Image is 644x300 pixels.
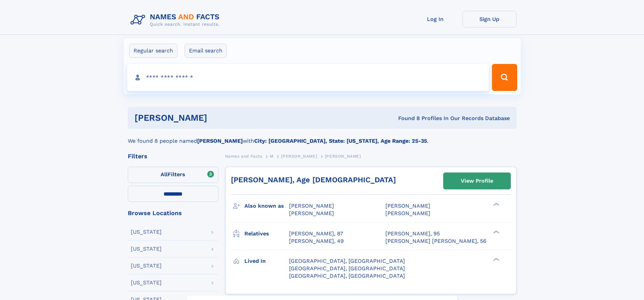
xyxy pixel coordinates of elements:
h3: Lived in [244,255,289,267]
span: [GEOGRAPHIC_DATA], [GEOGRAPHIC_DATA] [289,265,405,272]
div: ❯ [492,230,500,234]
h3: Relatives [244,228,289,239]
span: [PERSON_NAME] [281,154,317,159]
a: M [270,152,273,160]
a: [PERSON_NAME] [PERSON_NAME], 56 [385,237,486,245]
span: [PERSON_NAME] [289,210,334,216]
span: [PERSON_NAME] [385,210,430,216]
a: View Profile [444,173,510,189]
a: [PERSON_NAME], 95 [385,230,440,237]
div: ❯ [492,257,500,261]
div: We found 8 people named with . [128,129,517,145]
a: Sign Up [462,11,517,27]
div: View Profile [461,173,493,189]
a: [PERSON_NAME], 87 [289,230,343,237]
span: [PERSON_NAME] [325,154,361,159]
div: Browse Locations [128,210,218,216]
a: [PERSON_NAME] [281,152,317,160]
img: Logo Names and Facts [128,11,225,29]
div: [US_STATE] [131,229,162,235]
button: Search Button [492,64,517,91]
span: [PERSON_NAME] [289,203,334,209]
div: [US_STATE] [131,263,162,269]
div: ❯ [492,202,500,207]
b: City: [GEOGRAPHIC_DATA], State: [US_STATE], Age Range: 25-35 [254,138,427,144]
label: Filters [128,167,218,183]
a: [PERSON_NAME], Age [DEMOGRAPHIC_DATA] [231,176,396,184]
span: [PERSON_NAME] [385,203,430,209]
span: M [270,154,273,159]
h1: [PERSON_NAME] [135,114,303,122]
div: Filters [128,153,218,159]
span: All [161,171,168,178]
div: [US_STATE] [131,246,162,252]
a: Names and Facts [225,152,262,160]
span: [GEOGRAPHIC_DATA], [GEOGRAPHIC_DATA] [289,258,405,264]
div: Found 8 Profiles In Our Records Database [303,115,510,122]
b: [PERSON_NAME] [197,138,243,144]
div: [US_STATE] [131,280,162,285]
a: [PERSON_NAME], 49 [289,237,344,245]
h3: Also known as [244,200,289,212]
span: [GEOGRAPHIC_DATA], [GEOGRAPHIC_DATA] [289,273,405,279]
input: search input [127,64,489,91]
a: Log In [408,11,462,27]
label: Email search [185,44,227,58]
label: Regular search [129,44,177,58]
